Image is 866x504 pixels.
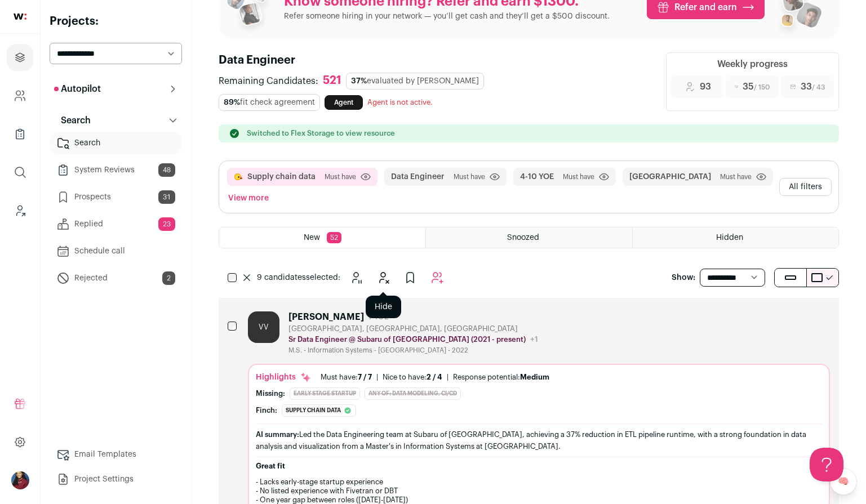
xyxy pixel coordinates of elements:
[530,336,538,344] span: +1
[50,468,182,490] a: Project Settings
[158,217,175,231] span: 23
[366,296,401,318] div: Hide
[50,186,182,208] a: Prospects31
[365,387,461,400] div: Any of: Data Modeling, CI/CD
[162,271,175,285] span: 2
[720,172,752,181] span: Must have
[54,114,91,127] p: Search
[345,266,367,289] button: Snooze
[158,190,175,204] span: 31
[563,172,594,181] span: Must have
[11,471,29,489] button: Open dropdown
[367,99,433,106] span: Agent is not active.
[282,404,356,417] div: Supply chain data
[717,57,788,71] div: Weekly progress
[327,232,341,243] span: 52
[219,74,318,88] span: Remaining Candidates:
[391,171,445,182] button: Data Engineer
[716,234,743,242] span: Hidden
[158,163,175,177] span: 48
[50,14,182,29] h2: Projects:
[754,84,770,91] span: / 150
[256,462,822,471] h2: Great fit
[629,171,711,182] button: [GEOGRAPHIC_DATA]
[50,78,182,100] button: Autopilot
[672,272,695,283] p: Show:
[426,228,632,248] a: Snoozed
[54,82,101,96] p: Autopilot
[226,190,271,206] button: View more
[779,178,832,196] button: All filters
[7,121,33,148] a: Company Lists
[256,406,277,415] div: Finch:
[219,52,652,68] h1: Data Engineer
[427,373,442,381] span: 2 / 4
[810,448,843,481] iframe: Help Scout Beacon - Open
[507,234,539,242] span: Snoozed
[219,94,320,111] div: fit check agreement
[383,373,442,382] div: Nice to have:
[700,80,711,93] span: 93
[50,159,182,181] a: System Reviews48
[256,429,822,452] div: Led the Data Engineering team at Subaru of [GEOGRAPHIC_DATA], achieving a 37% reduction in ETL pi...
[7,44,33,71] a: Projects
[288,346,538,355] div: M.S. - Information Systems - [GEOGRAPHIC_DATA] - 2022
[224,99,240,106] span: 89%
[247,129,395,138] p: Switched to Flex Storage to view resource
[325,95,363,110] a: Agent
[812,84,825,91] span: / 43
[743,80,770,93] span: 35
[50,213,182,235] a: Replied23
[520,171,554,182] button: 4-10 YOE
[290,387,360,400] div: Early Stage Startup
[256,372,312,383] div: Highlights
[247,171,316,182] button: Supply chain data
[346,73,484,90] div: evaluated by [PERSON_NAME]
[284,11,610,22] p: Refer someone hiring in your network — you’ll get cash and they’ll get a $500 discount.
[11,471,29,489] img: 10010497-medium_jpg
[7,197,33,224] a: Leads (Backoffice)
[321,373,372,382] div: Must have:
[801,80,825,93] span: 33
[454,172,485,181] span: Must have
[256,431,299,438] span: AI summary:
[830,468,857,495] a: 🧠
[288,311,364,323] div: [PERSON_NAME]
[7,82,33,109] a: Company and ATS Settings
[50,132,182,154] a: Search
[257,272,340,283] span: selected:
[256,389,285,398] div: Missing:
[399,266,421,289] button: Add to Prospects
[325,172,356,181] span: Must have
[50,267,182,289] a: Rejected2
[50,443,182,466] a: Email Templates
[248,311,279,343] div: VV
[14,14,26,20] img: wellfound-shorthand-0d5821cbd27db2630d0214b213865d53afaa358527fdda9d0ea32b1df1b89c2c.svg
[257,274,306,282] span: 9 candidates
[321,373,549,382] ul: | |
[288,324,538,333] div: [GEOGRAPHIC_DATA], [GEOGRAPHIC_DATA], [GEOGRAPHIC_DATA]
[453,373,549,382] div: Response potential:
[288,335,526,344] p: Sr Data Engineer @ Subaru of [GEOGRAPHIC_DATA] (2021 - present)
[351,77,367,85] span: 37%
[372,266,394,289] button: Hide
[358,373,372,381] span: 7 / 7
[50,240,182,262] a: Schedule call
[323,74,341,88] div: 521
[50,109,182,132] button: Search
[633,228,838,248] a: Hidden
[426,266,448,289] button: Add to Autopilot
[304,234,320,242] span: New
[520,373,549,381] span: Medium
